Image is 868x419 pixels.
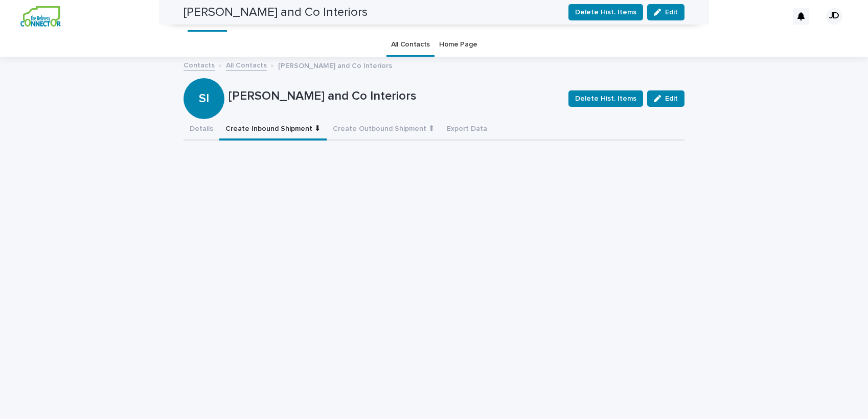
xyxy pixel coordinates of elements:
a: All Contacts [226,59,267,71]
button: Export Data [441,119,493,141]
p: [PERSON_NAME] and Co Interiors [278,59,392,71]
button: Create Inbound Shipment ⬇ [219,119,327,141]
span: Edit [665,95,678,102]
a: Contacts [184,59,215,71]
button: Details [184,119,219,141]
img: aCWQmA6OSGG0Kwt8cj3c [20,6,61,27]
button: Delete Hist. Items [568,90,643,107]
span: Delete Hist. Items [575,94,636,104]
button: Edit [647,90,684,107]
p: [PERSON_NAME] and Co Interiors [229,89,560,104]
a: Home Page [439,33,477,57]
button: Create Outbound Shipment ⬆ [327,119,441,141]
div: JD [826,8,842,25]
a: All Contacts [391,33,430,57]
div: SI [184,50,224,106]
